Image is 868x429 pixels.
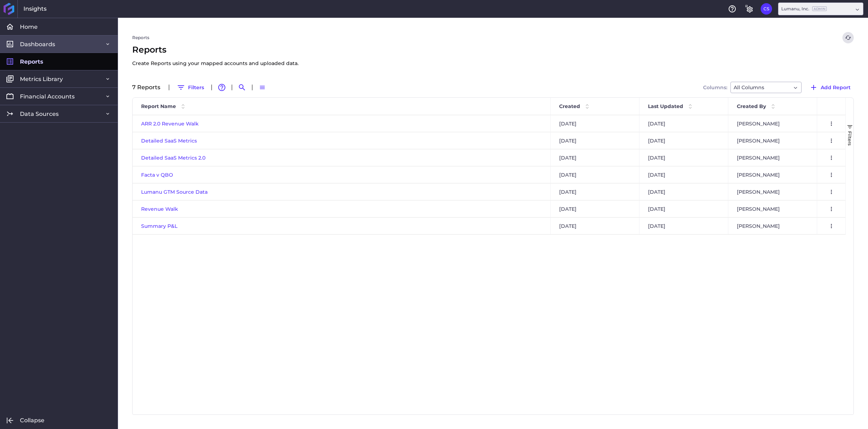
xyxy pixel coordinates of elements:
[133,132,846,149] div: Press SPACE to select this row.
[728,200,817,217] div: [PERSON_NAME]
[141,120,199,127] a: ARR 2.0 Revenue Walk
[703,85,727,90] span: Columns:
[141,189,208,195] a: Lumanu GTM Source Data
[821,84,851,91] span: Add Report
[141,103,176,109] span: Report Name
[639,218,728,234] div: [DATE]
[141,138,197,144] a: Detailed SaaS Metrics
[728,183,817,200] div: [PERSON_NAME]
[551,166,639,183] div: [DATE]
[20,417,44,424] span: Collapse
[132,34,149,41] a: Reports
[551,149,639,166] div: [DATE]
[639,183,728,200] div: [DATE]
[826,186,837,198] button: User Menu
[826,118,837,129] button: User Menu
[20,41,55,48] span: Dashboards
[639,166,728,183] div: [DATE]
[236,82,248,93] button: Search by
[141,155,205,161] a: Detailed SaaS Metrics 2.0
[778,2,863,15] div: Dropdown select
[728,115,817,132] div: [PERSON_NAME]
[781,6,827,12] div: Lumanu, Inc.
[806,82,854,93] button: Add Report
[133,166,846,183] div: Press SPACE to select this row.
[141,223,177,229] a: Summary P&L
[728,166,817,183] div: [PERSON_NAME]
[551,183,639,200] div: [DATE]
[639,132,728,149] div: [DATE]
[826,220,837,232] button: User Menu
[728,218,817,234] div: [PERSON_NAME]
[20,58,43,65] span: Reports
[173,82,207,93] button: Filters
[826,135,837,146] button: User Menu
[551,218,639,234] div: [DATE]
[639,200,728,217] div: [DATE]
[133,149,846,166] div: Press SPACE to select this row.
[20,93,75,100] span: Financial Accounts
[842,32,854,43] button: Refresh
[20,75,63,83] span: Metrics Library
[133,200,846,218] div: Press SPACE to select this row.
[133,183,846,200] div: Press SPACE to select this row.
[826,203,837,215] button: User Menu
[730,82,802,93] div: Dropdown select
[847,131,853,146] span: Filters
[639,149,728,166] div: [DATE]
[812,6,827,11] ins: Admin
[728,149,817,166] div: [PERSON_NAME]
[133,218,846,235] div: Press SPACE to select this row.
[20,23,38,31] span: Home
[727,3,738,15] button: Help
[737,103,766,109] span: Created By
[551,132,639,149] div: [DATE]
[559,103,580,109] span: Created
[761,3,772,15] button: User Menu
[734,83,764,92] span: All Columns
[551,115,639,132] div: [DATE]
[141,206,178,212] a: Revenue Walk
[728,132,817,149] div: [PERSON_NAME]
[132,59,299,68] p: Create Reports using your mapped accounts and uploaded data.
[141,172,173,178] a: Facta v QBO
[744,3,755,15] button: General Settings
[133,115,846,132] div: Press SPACE to select this row.
[20,110,59,118] span: Data Sources
[551,200,639,217] div: [DATE]
[648,103,683,109] span: Last Updated
[826,152,837,163] button: User Menu
[826,169,837,181] button: User Menu
[132,43,299,68] span: Reports
[132,85,165,90] div: 7 Report s
[639,115,728,132] div: [DATE]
